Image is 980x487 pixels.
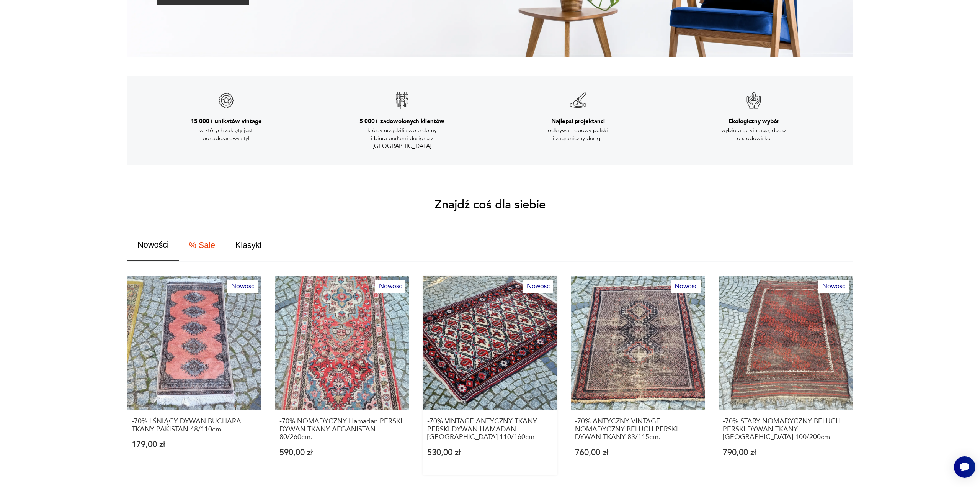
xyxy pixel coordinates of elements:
[571,276,705,474] a: Nowość-70% ANTYCZNY VINTAGE NOMADYCZNY BELUCH PERSKI DYWAN TKANY 83/115cm.-70% ANTYCZNY VINTAGE N...
[359,117,444,125] h3: 5 000+ zadowolonych klientów
[137,241,169,249] span: Nowości
[575,449,701,457] p: 760,00 zł
[745,91,763,110] img: Znak gwarancji jakości
[723,418,848,441] p: -70% STARY NOMADYCZNY BELUCH PERSKI DYWAN TKANY [GEOGRAPHIC_DATA] 100/200cm
[434,199,546,210] h2: Znajdź coś dla siebie
[712,126,796,142] p: wybierając vintage, dbasz o środowisko
[132,441,257,449] p: 179,00 zł
[536,126,620,142] p: odkrywaj topowy polski i zagraniczny design
[393,91,411,110] img: Znak gwarancji jakości
[360,126,444,150] p: którzy urządzili swoje domy i biura perłami designu z [GEOGRAPHIC_DATA]
[189,241,215,249] span: % Sale
[184,126,268,142] p: w których zaklęty jest ponadczasowy styl
[728,117,779,125] h3: Ekologiczny wybór
[235,241,261,249] span: Klasyki
[427,449,553,457] p: 530,00 zł
[279,449,405,457] p: 590,00 zł
[719,276,853,474] a: Nowość-70% STARY NOMADYCZNY BELUCH PERSKI DYWAN TKANY AFGANISTAN 100/200cm-70% STARY NOMADYCZNY B...
[551,117,605,125] h3: Najlepsi projektanci
[279,418,405,441] p: -70% NOMADYCZNY Hamadan PERSKI DYWAN TKANY AFGANISTAN 80/260cm.
[723,449,848,457] p: 790,00 zł
[423,276,557,474] a: Nowość-70% VINTAGE ANTYCZNY TKANY PERSKI DYWAN HAMADAN IRAN 110/160cm-70% VINTAGE ANTYCZNY TKANY ...
[427,418,553,441] p: -70% VINTAGE ANTYCZNY TKANY PERSKI DYWAN HAMADAN [GEOGRAPHIC_DATA] 110/160cm
[954,456,975,478] iframe: Smartsupp widget button
[275,276,409,474] a: Nowość-70% NOMADYCZNY Hamadan PERSKI DYWAN TKANY AFGANISTAN 80/260cm.-70% NOMADYCZNY Hamadan PERS...
[217,91,235,110] img: Znak gwarancji jakości
[569,91,587,110] img: Znak gwarancji jakości
[132,418,257,433] p: -70% LŚNIĄCY DYWAN BUCHARA TKANY PAKISTAN 48/110cm.
[127,276,261,474] a: Nowość-70% LŚNIĄCY DYWAN BUCHARA TKANY PAKISTAN 48/110cm.-70% LŚNIĄCY DYWAN BUCHARA TKANY PAKISTA...
[191,117,262,125] h3: 15 000+ unikatów vintage
[575,418,701,441] p: -70% ANTYCZNY VINTAGE NOMADYCZNY BELUCH PERSKI DYWAN TKANY 83/115cm.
